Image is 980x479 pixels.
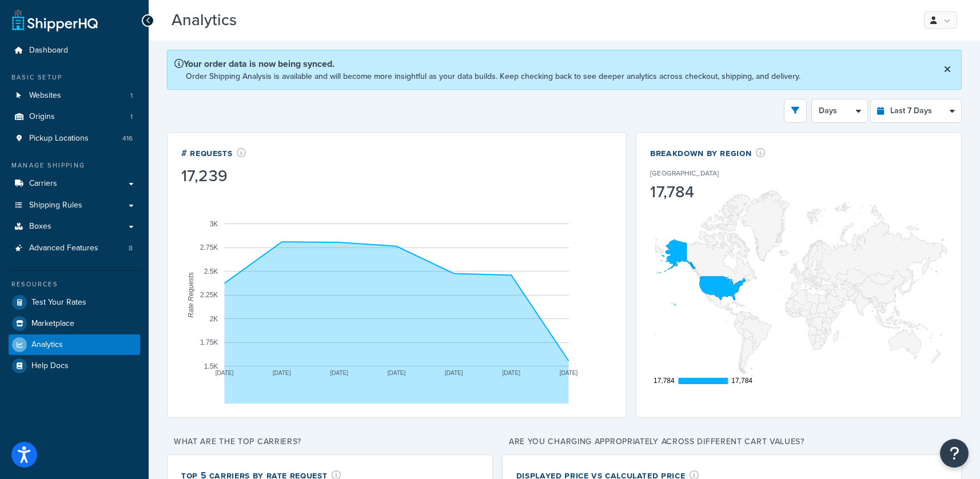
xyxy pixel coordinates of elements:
svg: A chart. [650,174,947,391]
li: Pickup Locations [9,128,140,149]
p: Order Shipping Analysis is available and will become more insightful as your data builds. Keep ch... [186,70,800,82]
a: Carriers [9,173,140,194]
text: [DATE] [216,369,234,376]
svg: A chart. [181,186,612,404]
span: 416 [122,134,133,143]
text: [DATE] [330,369,348,376]
span: Shipping Rules [29,201,82,210]
span: Help Docs [31,361,69,371]
span: Test Your Rates [31,298,86,308]
text: 1.5K [204,362,218,370]
a: Origins1 [9,106,140,127]
text: 1.75K [200,338,218,346]
span: 8 [129,244,133,253]
a: Pickup Locations416 [9,128,140,149]
li: Origins [9,106,140,127]
span: Origins [29,112,55,122]
a: Boxes [9,216,140,237]
div: # Requests [181,146,246,159]
span: Advanced Features [29,244,98,253]
span: Pickup Locations [29,134,89,143]
p: What are the top carriers? [167,434,493,450]
div: 17,239 [181,168,246,184]
text: 2K [210,314,218,322]
button: Open Resource Center [940,439,969,468]
span: Dashboard [29,46,68,55]
span: Carriers [29,179,57,189]
p: [GEOGRAPHIC_DATA] [650,168,719,178]
span: Analytics [31,340,63,350]
text: Rate Requests [187,272,195,317]
li: Advanced Features [9,238,140,259]
a: Test Your Rates [9,292,140,313]
a: Websites1 [9,85,140,106]
span: 1 [130,112,133,122]
text: 17,784 [731,377,752,385]
a: Shipping Rules [9,195,140,216]
a: Marketplace [9,313,140,334]
p: Are you charging appropriately across different cart values? [502,434,962,450]
span: Beta [240,15,278,29]
button: open filter drawer [784,99,807,123]
text: 17,784 [654,377,675,385]
text: 2.25K [200,291,218,299]
text: 3K [210,219,218,227]
div: Basic Setup [9,73,140,82]
a: Analytics [9,334,140,355]
span: Marketplace [31,319,74,329]
text: [DATE] [388,369,406,376]
span: 1 [130,91,133,101]
div: Resources [9,280,140,289]
span: Boxes [29,222,51,231]
li: Websites [9,85,140,106]
text: [DATE] [560,369,578,376]
a: Advanced Features8 [9,238,140,259]
div: Manage Shipping [9,161,140,170]
h3: Analytics [172,11,905,29]
div: Breakdown by Region [650,146,766,159]
a: Dashboard [9,40,140,61]
text: 2.5K [204,267,218,275]
text: [DATE] [502,369,520,376]
a: Help Docs [9,356,140,376]
text: 2.75K [200,244,218,252]
div: 17,784 [650,184,754,200]
text: [DATE] [273,369,291,376]
span: Websites [29,91,61,101]
text: [DATE] [445,369,463,376]
p: Your order data is now being synced. [174,57,800,70]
